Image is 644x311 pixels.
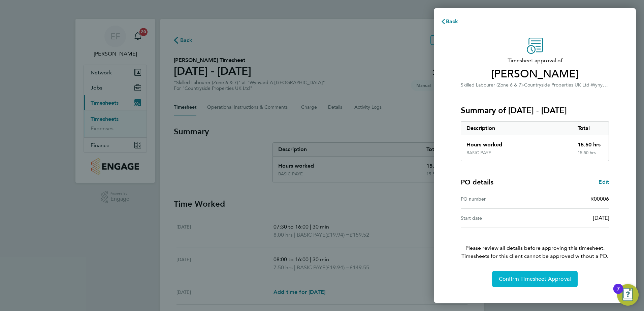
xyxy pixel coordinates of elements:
span: Edit [599,179,609,185]
div: Description [461,122,572,135]
span: Skilled Labourer (Zone 6 & 7) [461,82,523,88]
h4: PO details [461,177,493,187]
span: Confirm Timesheet Approval [499,276,571,282]
div: 15.50 hrs [572,135,609,150]
a: Edit [599,178,609,186]
h3: Summary of [DATE] - [DATE] [461,105,609,116]
button: Open Resource Center, 7 new notifications [617,284,639,306]
span: · [523,82,524,88]
span: · [589,82,591,88]
div: [DATE] [535,214,609,222]
div: Total [572,122,609,135]
div: 7 [617,289,620,298]
div: Start date [461,214,535,222]
div: Summary of 18 - 24 Aug 2025 [461,121,609,161]
span: Back [446,18,458,25]
div: Hours worked [461,135,572,150]
span: R00006 [590,196,609,202]
div: BASIC PAYE [466,150,491,155]
div: PO number [461,195,535,203]
button: Confirm Timesheet Approval [492,271,578,287]
button: Back [434,15,465,28]
p: Please review all details before approving this timesheet. [453,228,617,260]
span: [PERSON_NAME] [461,67,609,81]
span: Timesheet approval of [461,57,609,65]
div: 15.50 hrs [572,150,609,161]
span: Countryside Properties UK Ltd [524,82,589,88]
span: Timesheets for this client cannot be approved without a PO. [453,252,617,260]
